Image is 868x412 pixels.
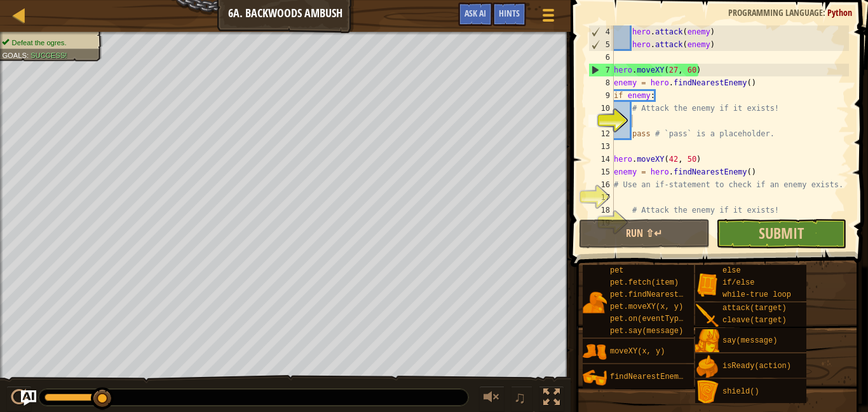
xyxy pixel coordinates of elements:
[610,347,665,356] span: moveXY(x, y)
[588,217,614,229] div: 19
[695,355,719,379] img: portrait.png
[610,327,683,336] span: pet.say(message)
[583,340,607,364] img: portrait.png
[610,315,729,323] span: pet.on(eventType, handler)
[583,366,607,390] img: portrait.png
[21,390,36,406] button: Ask AI
[695,380,719,404] img: portrait.png
[532,3,564,32] button: Show game menu
[588,127,614,140] div: 12
[588,51,614,64] div: 6
[722,387,759,396] span: shield()
[722,278,754,287] span: if/else
[583,290,607,315] img: portrait.png
[695,304,719,328] img: portrait.png
[827,6,852,18] span: Python
[716,219,846,248] button: Submit
[823,6,827,18] span: :
[12,38,67,46] span: Defeat the ogres.
[588,102,614,115] div: 10
[722,316,787,325] span: cleave(target)
[589,64,614,76] div: 7
[513,388,526,407] span: ♫
[588,166,614,178] div: 15
[588,140,614,153] div: 13
[588,191,614,204] div: 17
[610,290,733,299] span: pet.findNearestByType(type)
[458,3,492,26] button: Ask AI
[610,266,624,275] span: pet
[27,51,31,59] span: :
[610,302,683,311] span: pet.moveXY(x, y)
[722,304,787,313] span: attack(target)
[579,219,709,248] button: Run ⇧↵
[722,290,791,299] span: while-true loop
[588,153,614,166] div: 14
[759,223,804,243] span: Submit
[588,89,614,102] div: 9
[610,373,693,381] span: findNearestEnemy()
[588,76,614,89] div: 8
[722,266,741,275] span: else
[589,25,614,38] div: 4
[722,336,777,345] span: say(message)
[728,6,823,18] span: Programming language
[539,386,564,412] button: Toggle fullscreen
[588,178,614,191] div: 16
[6,386,32,412] button: Ctrl + P: Play
[589,38,614,51] div: 5
[465,7,486,19] span: Ask AI
[588,204,614,217] div: 18
[722,362,791,371] span: isReady(action)
[588,115,614,127] div: 11
[695,273,719,297] img: portrait.png
[31,51,67,59] span: Success!
[2,51,27,59] span: Goals
[511,386,532,412] button: ♫
[2,38,95,48] li: Defeat the ogres.
[610,278,679,287] span: pet.fetch(item)
[695,329,719,353] img: portrait.png
[479,386,505,412] button: Adjust volume
[499,7,520,19] span: Hints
